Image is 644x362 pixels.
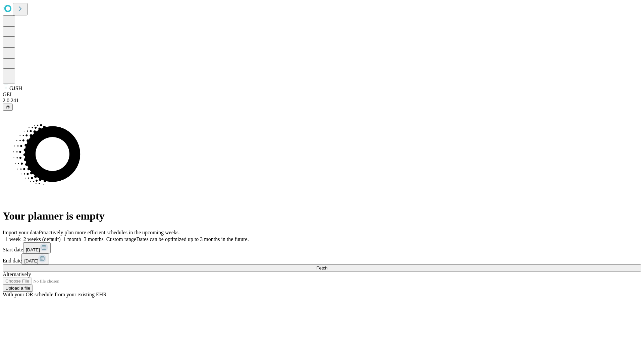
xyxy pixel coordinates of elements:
span: @ [5,105,10,110]
span: 1 week [5,236,21,242]
button: [DATE] [21,253,49,264]
span: Fetch [316,265,327,270]
span: [DATE] [26,247,40,252]
span: Dates can be optimized up to 3 months in the future. [136,236,249,242]
button: Fetch [3,264,641,271]
span: 2 weeks (default) [23,236,61,242]
div: Start date [3,242,641,253]
button: Upload a file [3,285,33,292]
span: Import your data [3,230,39,235]
div: GEI [3,92,641,98]
button: [DATE] [23,242,51,253]
span: Proactively plan more efficient schedules in the upcoming weeks. [39,230,180,235]
button: @ [3,104,13,111]
span: [DATE] [24,258,38,263]
span: Alternatively [3,271,31,277]
h1: Your planner is empty [3,210,641,222]
span: GJSH [9,85,22,91]
span: Custom range [106,236,136,242]
div: End date [3,253,641,264]
div: 2.0.241 [3,98,641,104]
span: 1 month [63,236,81,242]
span: 3 months [84,236,104,242]
span: With your OR schedule from your existing EHR [3,292,107,297]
